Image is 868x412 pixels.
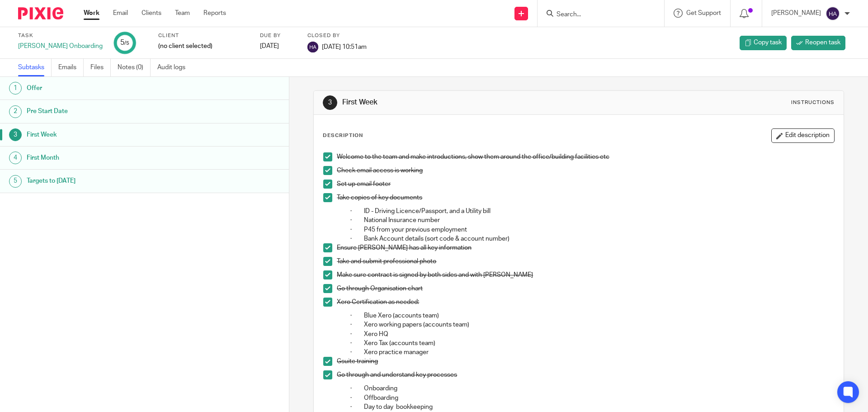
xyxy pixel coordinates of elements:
[337,284,834,293] p: Go through Organisation chart
[323,95,337,110] div: 3
[350,225,834,234] p: · P45 from your previous employment
[158,42,212,51] span: (no client selected)
[307,42,318,52] img: svg%3E
[157,59,192,76] a: Audit logs
[58,59,84,76] a: Emails
[337,370,834,379] p: Go through and understand key processes
[350,393,834,403] p: · Offboarding
[805,38,840,47] span: Reopen task
[120,38,129,48] div: 5
[337,270,834,279] p: Make sure contract is signed by both sides and with [PERSON_NAME]
[307,32,367,39] label: Closed by
[18,59,52,76] a: Subtasks
[113,9,128,18] a: Email
[350,403,834,412] p: · Day to day bookkeeping
[350,311,834,320] p: · Blue Xero (accounts team)
[337,193,834,202] p: Take copies of key documents
[350,216,834,225] p: · National Insurance number
[740,36,787,50] a: Copy task
[791,99,835,106] div: Instructions
[337,243,834,252] p: Ensure [PERSON_NAME] has all key information
[124,41,129,46] small: /5
[337,257,834,266] p: Take and submit professional photo
[27,151,196,165] h1: First Month
[142,9,161,18] a: Clients
[826,6,840,21] img: svg%3E
[350,330,834,339] p: · Xero HQ
[337,152,834,161] p: Welcome to the team and make introductions, show them around the office/building facilities etc
[9,105,22,118] div: 2
[323,132,363,139] p: Description
[350,320,834,329] p: · Xero working papers (accounts team)
[260,42,296,51] div: [DATE]
[337,357,834,366] p: Gsuite training
[18,42,103,51] div: [PERSON_NAME] Onboarding
[90,59,111,76] a: Files
[771,9,821,18] p: [PERSON_NAME]
[175,9,190,18] a: Team
[118,59,151,76] a: Notes (0)
[18,7,63,19] img: Pixie
[9,175,22,188] div: 5
[27,104,196,118] h1: Pre Start Date
[9,82,22,95] div: 1
[350,348,834,357] p: · Xero practice manager
[791,36,845,50] a: Reopen task
[322,43,367,50] span: [DATE] 10:51am
[350,234,834,243] p: · Bank Account details (sort code & account number)
[556,11,637,19] input: Search
[9,152,22,164] div: 4
[686,10,721,16] span: Get Support
[84,9,99,18] a: Work
[203,9,226,18] a: Reports
[27,81,196,95] h1: Offer
[18,32,103,39] label: Task
[27,128,196,142] h1: First Week
[350,339,834,348] p: · Xero Tax (accounts team)
[350,384,834,393] p: · Onboarding
[27,174,196,188] h1: Targets to [DATE]
[771,128,835,143] button: Edit description
[337,180,834,189] p: Set up email footer
[337,166,834,175] p: Check email access is working
[9,128,22,141] div: 3
[350,207,834,216] p: · ID - Driving Licence/Passport, and a Utility bill
[260,32,296,39] label: Due by
[158,32,249,39] label: Client
[342,98,598,107] h1: First Week
[337,298,834,307] p: Xero Certification as needed:
[754,38,782,47] span: Copy task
